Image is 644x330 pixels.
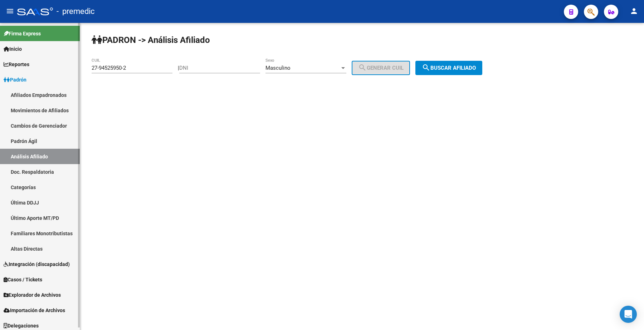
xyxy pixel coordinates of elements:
span: Reportes [4,60,29,68]
strong: PADRON -> Análisis Afiliado [92,35,210,45]
span: Integración (discapacidad) [4,260,70,268]
button: Generar CUIL [352,61,410,75]
mat-icon: search [358,63,367,72]
span: Inicio [4,45,22,53]
span: Explorador de Archivos [4,291,61,299]
mat-icon: search [422,63,430,72]
span: - premedic [57,4,95,19]
mat-icon: person [630,7,638,15]
mat-icon: menu [6,7,14,15]
span: Firma Express [4,30,41,38]
div: | [178,65,415,71]
span: Masculino [265,65,291,71]
span: Padrón [4,76,26,84]
button: Buscar afiliado [415,61,482,75]
span: Delegaciones [4,322,39,330]
span: Casos / Tickets [4,276,42,284]
span: Importación de Archivos [4,306,65,314]
span: Buscar afiliado [422,65,476,71]
span: Generar CUIL [358,65,404,71]
div: Open Intercom Messenger [620,306,637,323]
